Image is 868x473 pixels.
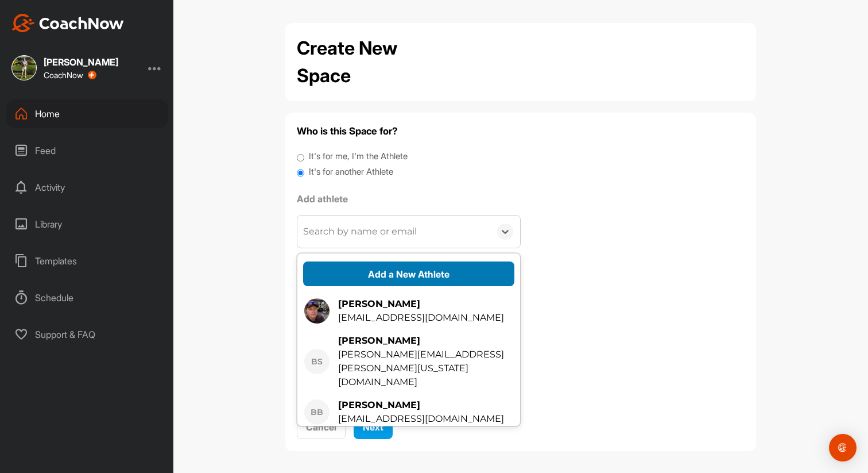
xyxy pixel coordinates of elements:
[303,262,514,286] button: Add a New Athlete
[363,421,383,433] span: Next
[303,225,417,239] div: Search by name or email
[338,297,504,311] div: [PERSON_NAME]
[306,421,336,433] span: Cancel
[338,348,513,389] div: [PERSON_NAME][EMAIL_ADDRESS][PERSON_NAME][US_STATE][DOMAIN_NAME]
[297,192,521,206] label: Add athlete
[6,247,168,275] div: Templates
[6,136,168,165] div: Feed
[297,124,745,139] h4: Who is this Space for?
[6,99,168,128] div: Home
[297,34,452,90] h2: Create New Space
[829,434,857,462] div: Open Intercom Messenger
[309,150,408,163] label: It's for me, I'm the Athlete
[304,349,330,374] div: BS
[11,55,37,80] img: square_aced5339e3879b20726313d6976b2aa2.jpg
[354,414,393,439] button: Next
[6,210,168,239] div: Library
[11,14,124,32] img: CoachNow
[44,71,96,80] div: CoachNow
[6,320,168,349] div: Support & FAQ
[338,398,504,412] div: [PERSON_NAME]
[338,334,513,348] div: [PERSON_NAME]
[309,166,393,179] label: It's for another Athlete
[338,412,504,426] div: [EMAIL_ADDRESS][DOMAIN_NAME]
[297,414,346,439] button: Cancel
[6,173,168,202] div: Activity
[338,311,504,325] div: [EMAIL_ADDRESS][DOMAIN_NAME]
[304,298,330,324] img: square_d6b4e16bda1eec4325de74f1f4bd16fc.jpg
[6,283,168,312] div: Schedule
[304,399,330,425] div: BB
[44,57,118,67] div: [PERSON_NAME]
